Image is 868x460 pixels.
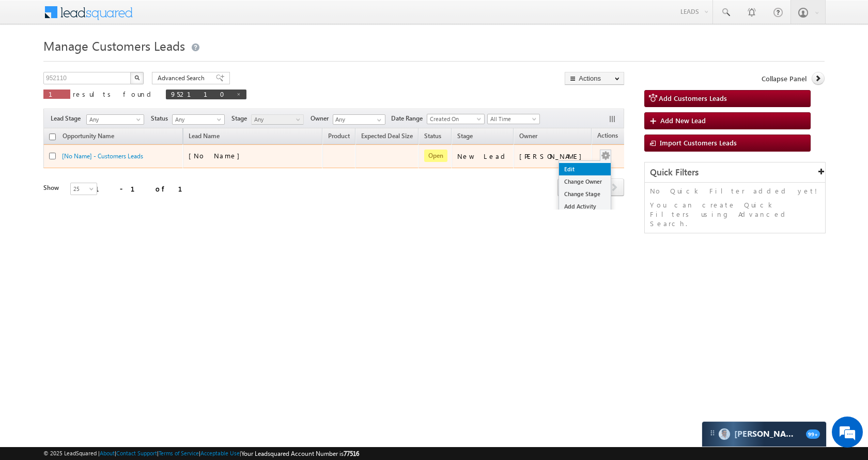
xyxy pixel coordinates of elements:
a: Opportunity Name [57,130,119,144]
a: [No Name] - Customers Leads [62,152,143,160]
a: next [605,180,624,196]
p: You can create Quick Filters using Advanced Search. [650,200,820,228]
div: Minimize live chat window [169,5,194,30]
span: 77516 [344,450,359,457]
a: Contact Support [116,450,157,456]
span: 99+ [806,429,820,439]
img: Carter [719,428,730,440]
div: Show [43,183,62,192]
span: Lead Name [183,130,225,144]
span: next [605,179,624,196]
img: d_60004797649_company_0_60004797649 [18,54,43,68]
span: Product [328,132,350,140]
button: Actions [565,72,624,85]
input: Check all records [49,133,56,140]
span: Owner [519,132,537,140]
a: Expected Deal Size [356,130,418,144]
a: Stage [452,130,478,144]
div: New Lead [457,152,509,161]
span: results found [73,90,155,98]
span: Manage Customers Leads [43,37,185,54]
span: Opportunity Name [63,132,114,140]
img: Search [134,75,139,80]
span: Open [424,150,447,162]
span: prev [557,179,577,196]
span: Import Customers Leads [660,138,737,147]
span: Any [252,115,301,124]
div: Quick Filters [645,162,825,183]
a: Change Owner [559,175,611,188]
span: Any [173,115,222,124]
span: Created On [427,114,481,124]
span: [No Name] [189,151,245,160]
div: Chat with us now [54,54,174,68]
a: Show All Items [371,115,384,125]
em: Start Chat [141,319,188,333]
p: No Quick Filter added yet! [650,186,820,196]
a: About [100,450,115,456]
a: Terms of Service [159,450,199,456]
input: Type to Search [333,114,385,125]
span: Collapse Panel [762,74,807,83]
span: Carter [734,429,801,439]
a: Any [86,114,144,125]
div: carter-dragCarter[PERSON_NAME]99+ [702,421,827,447]
span: Expected Deal Size [361,132,413,140]
span: Add Customers Leads [659,94,727,102]
span: Add New Lead [660,116,706,125]
a: Any [251,114,304,125]
a: Status [419,130,446,144]
a: 25 [70,183,97,195]
span: All Time [488,114,537,124]
span: © 2025 LeadSquared | | | | | [43,449,359,458]
img: carter-drag [708,429,717,437]
textarea: Type your message and hit 'Enter' [13,96,189,310]
a: Add Activity [559,200,611,213]
span: Stage [231,114,251,123]
div: 1 - 1 of 1 [95,183,195,195]
span: Owner [311,114,333,123]
span: Advanced Search [158,73,208,83]
span: Actions [592,130,623,143]
span: Your Leadsquared Account Number is [241,450,359,457]
a: prev [557,180,577,196]
span: Date Range [391,114,427,123]
a: Edit [559,163,611,175]
span: Lead Stage [51,114,85,123]
span: Stage [457,132,473,140]
a: Acceptable Use [200,450,240,456]
a: Change Stage [559,188,611,200]
a: Created On [427,114,485,124]
span: 25 [71,184,98,194]
a: Any [172,114,225,125]
span: 1 [49,90,65,98]
span: Any [87,115,141,124]
a: All Time [487,114,540,124]
span: 952110 [171,90,231,98]
span: Status [151,114,172,123]
div: [PERSON_NAME] [519,152,587,161]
